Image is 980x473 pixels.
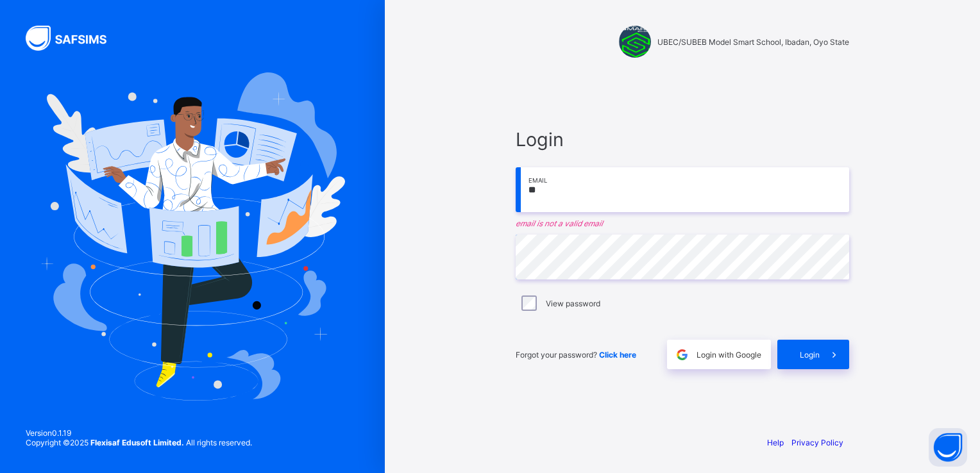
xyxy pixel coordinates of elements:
[657,37,849,47] span: UBEC/SUBEB Model Smart School, Ibadan, Oyo State
[697,350,761,360] span: Login with Google
[26,438,252,447] span: Copyright © 2025 All rights reserved.
[929,428,967,467] button: Open asap
[599,350,636,360] a: Click here
[767,438,784,447] a: Help
[26,428,252,438] span: Version 0.1.19
[90,438,184,447] strong: Flexisaf Edusoft Limited.
[516,350,636,360] span: Forgot your password?
[516,128,849,151] span: Login
[546,299,600,308] label: View password
[675,347,689,362] img: google.396cfc9801f0270233282035f929180a.svg
[40,72,345,401] img: Hero Image
[26,26,122,51] img: SAFSIMS Logo
[791,438,843,447] a: Privacy Policy
[516,219,849,228] em: email is not a valid email
[800,350,820,360] span: Login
